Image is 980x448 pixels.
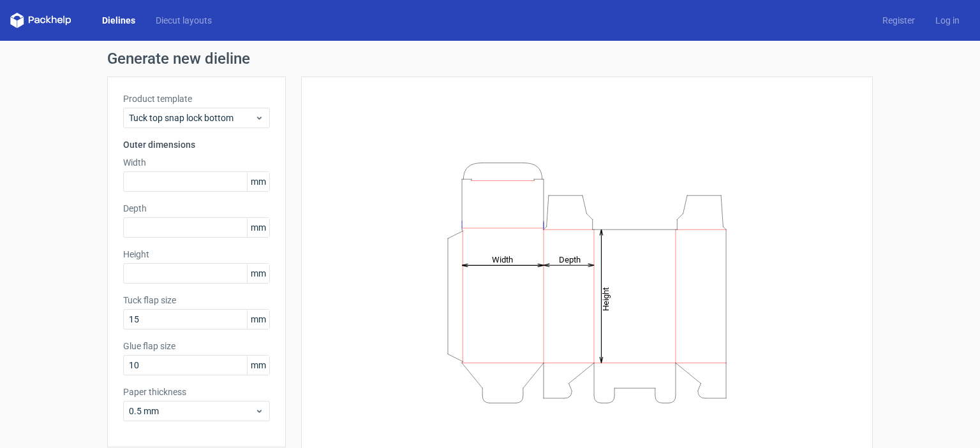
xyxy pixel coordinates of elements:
[247,172,269,191] span: mm
[601,287,611,310] tspan: Height
[123,386,270,398] label: Paper thickness
[123,92,270,105] label: Product template
[247,356,269,375] span: mm
[247,310,269,329] span: mm
[107,51,873,66] h1: Generate new dieline
[123,138,270,151] h3: Outer dimensions
[247,218,269,237] span: mm
[123,248,270,261] label: Height
[925,14,970,27] a: Log in
[492,254,513,264] tspan: Width
[247,264,269,283] span: mm
[129,112,255,124] span: Tuck top snap lock bottom
[872,14,925,27] a: Register
[145,14,222,27] a: Diecut layouts
[123,202,270,215] label: Depth
[92,14,145,27] a: Dielines
[123,156,270,169] label: Width
[559,254,581,264] tspan: Depth
[123,340,270,352] label: Glue flap size
[123,294,270,307] label: Tuck flap size
[129,405,255,417] span: 0.5 mm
